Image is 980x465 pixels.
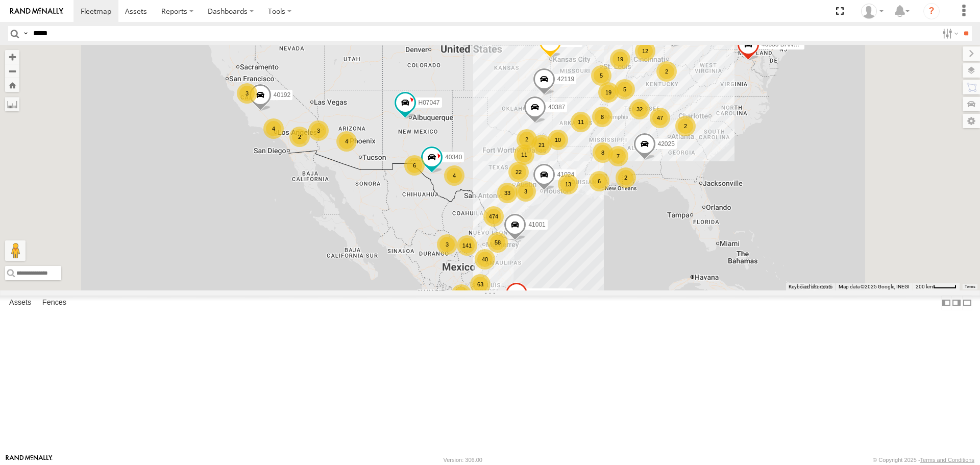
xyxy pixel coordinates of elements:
button: Zoom in [5,50,19,64]
div: 40 [475,249,495,270]
label: Search Filter Options [938,26,960,41]
div: 4 [263,118,284,139]
div: 2 [517,129,537,150]
button: Zoom out [5,64,19,78]
div: 8 [593,142,613,163]
button: Drag Pegman onto the map to open Street View [5,240,26,261]
div: 2 [616,167,636,188]
div: 6 [589,171,609,191]
label: Hide Summary Table [962,296,972,310]
div: 5 [615,79,635,100]
div: 21 [531,135,552,155]
span: 40387 [548,104,565,111]
button: Map Scale: 200 km per 42 pixels [913,283,960,290]
div: 7 [608,146,628,166]
div: 12 [635,41,655,61]
div: 76 [451,284,472,305]
div: 6 [404,155,425,176]
span: 40335 DAÑADO [762,41,806,48]
div: 22 [508,162,529,182]
button: Zoom Home [5,78,19,92]
img: rand-logo.svg [10,8,63,15]
div: 63 [470,274,491,295]
button: Keyboard shortcuts [789,283,832,290]
div: 141 [457,235,477,256]
a: Terms and Conditions [920,457,974,463]
span: 41024 [557,171,574,178]
div: Version: 306.00 [444,457,482,463]
div: 19 [598,82,619,103]
div: 11 [571,112,591,132]
div: 2 [656,61,677,82]
div: 8 [592,107,612,127]
a: Terms (opens in new tab) [965,284,975,288]
div: 19 [610,49,630,69]
label: Map Settings [963,114,980,128]
div: 11 [514,144,534,165]
div: 3 [237,83,257,104]
span: 41001 [528,222,545,229]
div: 3 [308,120,329,141]
label: Assets [4,296,36,310]
label: Fences [37,296,71,310]
div: 13 [558,174,578,194]
div: Caseta Laredo TX [857,4,887,19]
span: H07047 [419,100,440,107]
label: Search Query [21,26,30,41]
span: 42025 [658,140,675,148]
span: 40192 [274,91,290,99]
div: 2 [289,127,310,147]
span: 40340 [445,154,462,161]
a: Visit our Website [6,455,53,465]
label: Dock Summary Table to the Right [951,296,962,310]
span: 200 km [916,284,933,289]
div: 47 [650,108,670,128]
div: 58 [487,232,508,253]
div: 3 [516,181,536,202]
div: 2 [675,116,696,136]
span: Map data ©2025 Google, INEGI [839,284,910,289]
div: 32 [629,99,650,119]
span: 42313 PERDIDO [530,290,576,297]
div: 474 [483,206,504,227]
div: 4 [444,165,464,186]
div: 3 [437,234,457,255]
label: Dock Summary Table to the Left [941,296,951,310]
div: 10 [548,130,568,150]
div: 33 [497,183,518,203]
span: 42119 [557,76,574,83]
i: ? [923,3,940,19]
div: © Copyright 2025 - [873,457,974,463]
label: Measure [5,97,19,111]
div: 5 [591,65,611,86]
div: 4 [336,131,357,152]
